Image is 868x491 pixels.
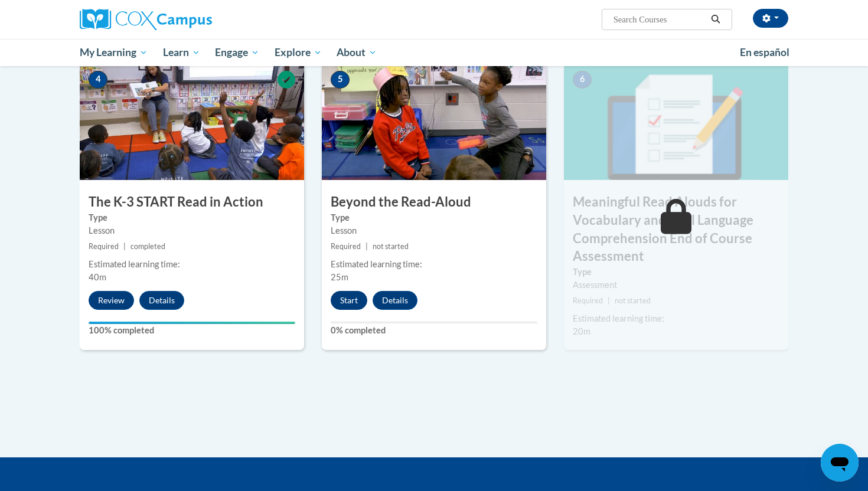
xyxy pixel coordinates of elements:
span: not started [373,242,409,251]
a: About [329,39,385,66]
button: Review [89,291,134,310]
h3: Meaningful Read Alouds for Vocabulary and Oral Language Comprehension End of Course Assessment [564,193,788,266]
span: 4 [89,71,107,89]
div: Lesson [89,224,295,237]
a: Learn [155,39,208,66]
div: Assessment [573,279,779,292]
div: Estimated learning time: [331,258,537,271]
span: 25m [331,272,348,282]
img: Course Image [322,62,546,180]
span: Required [89,242,119,251]
h3: The K-3 START Read in Action [80,193,304,211]
button: Search [707,12,725,27]
div: Estimated learning time: [89,258,295,271]
div: Your progress [89,322,295,324]
span: En español [740,46,789,58]
span: Engage [215,45,259,60]
a: My Learning [72,39,155,66]
a: En español [732,40,797,65]
img: Course Image [564,62,788,180]
span: 6 [573,71,592,89]
input: Search Courses [612,12,707,27]
span: About [337,45,377,60]
label: 100% completed [89,324,295,337]
span: completed [130,242,165,251]
span: Required [331,242,361,251]
label: Type [89,211,295,224]
img: Course Image [80,62,304,180]
span: | [608,296,610,305]
a: Engage [207,39,267,66]
span: 40m [89,272,106,282]
span: Learn [163,45,200,60]
label: Type [573,266,779,279]
span: My Learning [80,45,148,60]
span: | [366,242,368,251]
a: Cox Campus [80,9,304,30]
span: not started [615,296,651,305]
button: Account Settings [753,9,788,28]
button: Details [373,291,417,310]
iframe: Button to launch messaging window [821,444,859,482]
span: 20m [573,326,590,336]
span: 5 [331,71,350,89]
span: Required [573,296,603,305]
span: Explore [275,45,322,60]
span: | [123,242,126,251]
div: Main menu [62,39,806,66]
button: Start [331,291,367,310]
button: Details [139,291,184,310]
label: Type [331,211,537,224]
h3: Beyond the Read-Aloud [322,193,546,211]
div: Estimated learning time: [573,312,779,325]
div: Lesson [331,224,537,237]
a: Explore [267,39,329,66]
img: Cox Campus [80,9,212,30]
label: 0% completed [331,324,537,337]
